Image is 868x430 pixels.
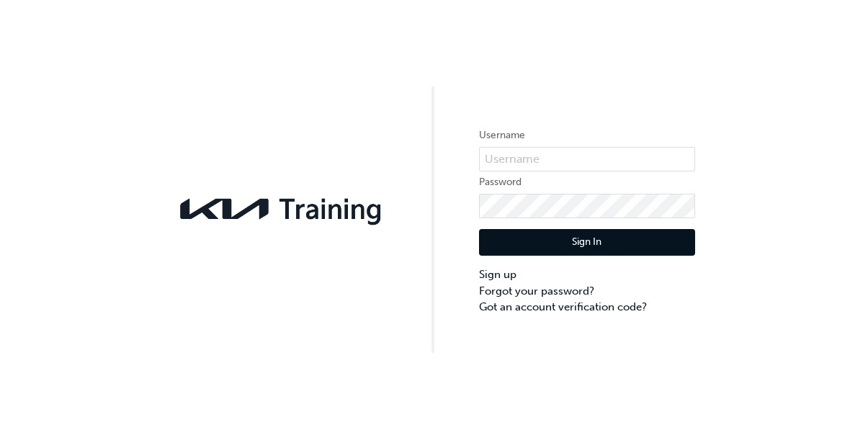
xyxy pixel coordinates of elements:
a: Got an account verification code? [479,299,695,315]
input: Username [479,147,695,171]
img: kia-training [174,189,390,228]
button: Sign In [479,229,695,256]
a: Sign up [479,266,695,283]
a: Forgot your password? [479,283,695,300]
label: Password [479,174,695,191]
label: Username [479,127,695,144]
